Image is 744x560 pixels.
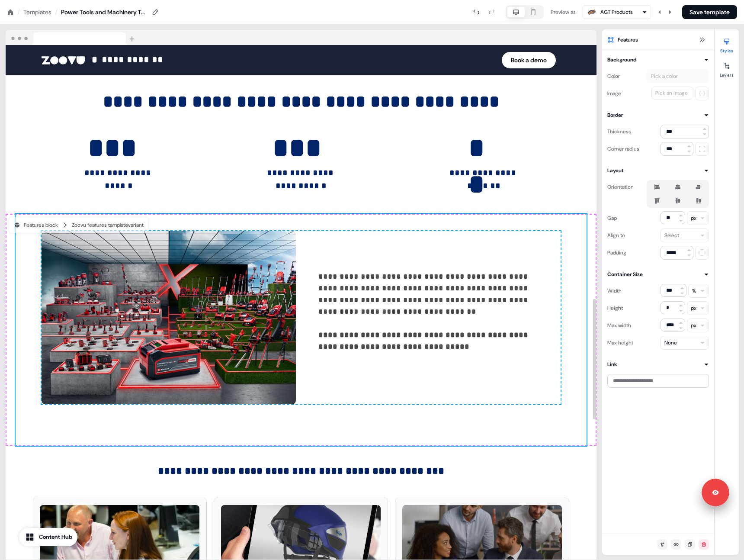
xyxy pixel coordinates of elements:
[607,270,643,279] div: Container Size
[607,125,631,138] div: Thickness
[13,221,58,229] div: Features block
[607,246,626,260] div: Padding
[551,8,576,16] div: Preview as
[664,338,677,347] div: None
[649,72,680,80] div: Pick a color
[19,528,77,546] button: Content Hub
[583,5,651,19] button: AGT Products
[607,111,709,119] button: Border
[607,336,633,350] div: Max height
[654,89,689,97] div: Pick an image
[72,221,144,229] div: Zoovu features tamplate variant
[12,217,226,224] p: By clicking the button, you agree to Zoovu's and .
[23,8,51,16] a: Templates
[691,321,696,330] div: px
[42,231,296,404] img: Image
[715,59,739,78] button: Layers
[29,237,226,255] span: Click here to receive the latest news, product updates, event announcements, and other communicat...
[607,69,620,83] div: Color
[600,8,633,16] div: AGT Products
[682,5,737,19] button: Save template
[607,284,622,298] div: Width
[42,56,85,65] img: Image
[607,211,617,225] div: Gap
[61,8,148,16] div: Power Tools and Machinery Template Copy
[715,35,739,54] button: Styles
[607,270,709,279] button: Container Size
[692,286,696,295] div: %
[175,217,212,224] a: Privacy Policy
[664,231,679,240] div: Select
[607,360,709,369] button: Link
[691,304,696,312] div: px
[502,52,556,68] button: Book a demo
[607,55,636,64] div: Background
[607,180,634,194] div: Orientation
[691,214,696,222] div: px
[17,7,20,17] div: /
[607,111,623,119] div: Border
[129,217,164,224] a: Terms of Use
[607,229,625,242] div: Align to
[647,69,709,83] button: Pick a color
[607,55,709,64] button: Background
[607,87,621,100] div: Image
[607,301,623,315] div: Height
[651,87,693,100] button: Pick an image
[607,319,631,332] div: Max width
[55,7,58,17] div: /
[618,35,638,44] span: Features
[607,142,639,156] div: Corner radius
[6,30,138,45] img: Browser topbar
[607,166,624,175] div: Layout
[607,166,709,175] button: Layout
[39,533,72,541] div: Content Hub
[305,52,561,68] div: Book a demo
[607,360,617,369] div: Link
